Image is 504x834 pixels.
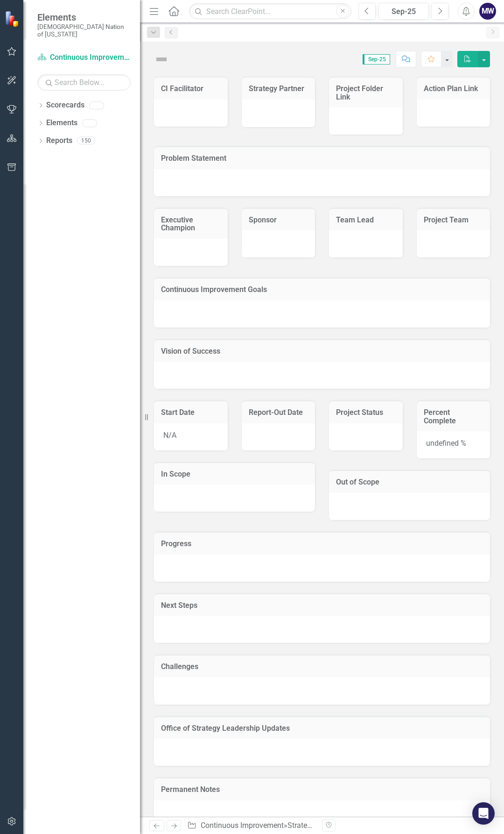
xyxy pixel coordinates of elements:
[161,347,483,356] h3: Vision of Success
[424,85,483,93] h3: Action Plan Link
[336,408,396,417] h3: Project Status
[161,663,483,671] h3: Challenges
[161,601,483,610] h3: Next Steps
[154,52,169,67] img: Not Defined
[46,100,84,111] a: Scorecards
[161,724,483,733] h3: Office of Strategy Leadership Updates
[161,470,308,478] h3: In Scope
[336,85,396,101] h3: Project Folder Link
[472,802,495,825] div: Open Intercom Messenger
[161,85,221,93] h3: CI Facilitator
[46,135,72,146] a: Reports
[378,3,429,20] button: Sep-25
[161,216,221,232] h3: Executive Champion
[363,54,390,64] span: Sep-25
[249,85,308,93] h3: Strategy Partner
[77,137,95,145] div: 150
[154,423,228,450] div: N/A
[417,431,490,458] div: undefined %
[424,408,483,425] h3: Percent Complete
[161,154,483,163] h3: Problem Statement
[249,408,308,417] h3: Report-Out Date
[287,821,353,830] a: Strategic Objectives
[249,216,308,224] h3: Sponsor
[201,821,284,830] a: Continuous Improvement
[46,118,77,128] a: Elements
[5,11,21,27] img: ClearPoint Strategy
[479,3,496,20] button: MW
[37,74,131,91] input: Search Below...
[37,23,131,38] small: [DEMOGRAPHIC_DATA] Nation of [US_STATE]
[161,285,483,294] h3: Continuous Improvement Goals
[336,216,396,224] h3: Team Lead
[424,216,483,224] h3: Project Team
[161,408,221,417] h3: Start Date
[189,3,351,20] input: Search ClearPoint...
[336,478,483,486] h3: Out of Scope
[161,540,483,548] h3: Progress
[37,52,131,63] a: Continuous Improvement
[187,820,315,831] div: » »
[161,785,483,794] h3: Permanent Notes
[37,12,131,23] span: Elements
[382,6,426,17] div: Sep-25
